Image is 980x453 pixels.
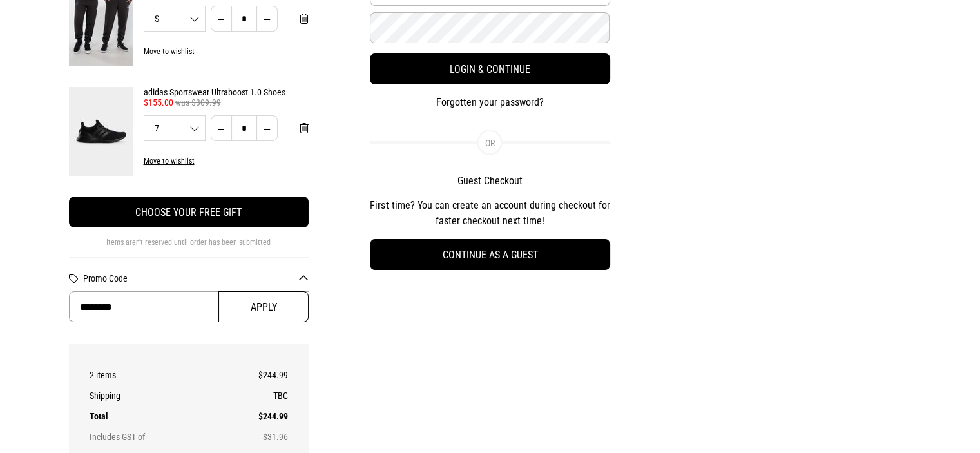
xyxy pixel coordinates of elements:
img: adidas Sportswear Ultraboost 1.0 Shoes [69,87,133,176]
input: Quantity [231,6,257,32]
a: adidas Sportswear Ultraboost 1.0 Shoes [144,87,309,97]
button: Decrease quantity [211,115,232,141]
td: TBC [219,385,289,406]
span: $155.00 [144,97,173,108]
th: Shipping [90,385,219,406]
h2: Guest Checkout [370,175,610,188]
button: Move to wishlist [133,157,195,166]
th: Total [90,406,219,427]
p: First time? You can create an account during checkout for faster checkout next time! [370,198,610,229]
button: Increase quantity [256,6,278,32]
button: Choose your free gift [69,197,309,227]
th: 2 items [90,365,219,385]
button: Apply [218,291,309,322]
input: Password [370,12,610,43]
span: was $309.99 [175,97,221,108]
td: $244.99 [219,406,289,427]
td: $244.99 [219,365,289,385]
button: Login & Continue [370,53,610,84]
span: S [144,14,205,23]
button: Continue as a guest [370,239,610,270]
input: Promo Code [69,291,309,322]
button: Remove from cart [289,6,319,32]
button: Move to wishlist [133,47,195,56]
button: Forgotten your password? [370,95,610,110]
button: Increase quantity [256,115,278,141]
input: Quantity [231,115,257,141]
th: Includes GST of [90,427,219,447]
div: Items aren't reserved until order has been submitted [69,238,309,257]
span: 7 [144,124,205,133]
button: Remove from cart [289,115,319,141]
td: $31.96 [219,427,289,447]
button: Decrease quantity [211,6,232,32]
button: Promo Code [83,273,309,284]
